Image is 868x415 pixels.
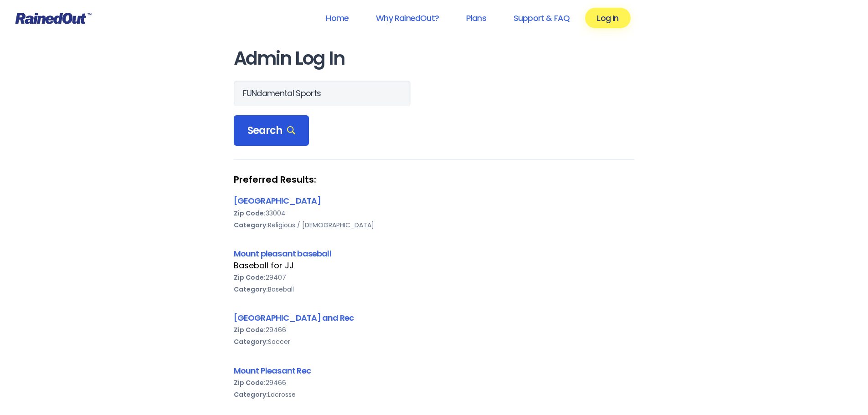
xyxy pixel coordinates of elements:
a: Log In [585,8,630,28]
b: Category: [234,220,268,230]
b: Zip Code: [234,378,266,387]
b: Category: [234,285,268,294]
a: [GEOGRAPHIC_DATA] and Rec [234,312,354,323]
div: Soccer [234,336,635,348]
div: 29407 [234,272,635,283]
div: Baseball for JJ [234,260,635,272]
div: [GEOGRAPHIC_DATA] and Rec [234,312,635,324]
div: 29466 [234,324,635,336]
a: Plans [454,8,498,28]
strong: Preferred Results: [234,174,635,185]
b: Zip Code: [234,325,266,334]
div: Search [234,115,309,146]
div: Baseball [234,283,635,295]
a: Why RainedOut? [364,8,451,28]
input: Search Orgs… [234,81,411,106]
b: Zip Code: [234,273,266,282]
b: Category: [234,390,268,399]
a: Home [314,8,360,28]
div: 29466 [234,377,635,389]
div: 33004 [234,207,635,219]
a: [GEOGRAPHIC_DATA] [234,195,321,206]
div: [GEOGRAPHIC_DATA] [234,195,635,207]
a: Mount Pleasant Rec [234,365,311,376]
h1: Admin Log In [234,48,635,69]
div: Lacrosse [234,389,635,400]
a: Mount pleasant baseball [234,248,331,259]
span: Search [247,124,296,137]
div: Mount pleasant baseball [234,247,635,260]
a: Support & FAQ [502,8,581,28]
b: Category: [234,337,268,346]
div: Mount Pleasant Rec [234,364,635,377]
b: Zip Code: [234,209,266,218]
div: Religious / [DEMOGRAPHIC_DATA] [234,219,635,231]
